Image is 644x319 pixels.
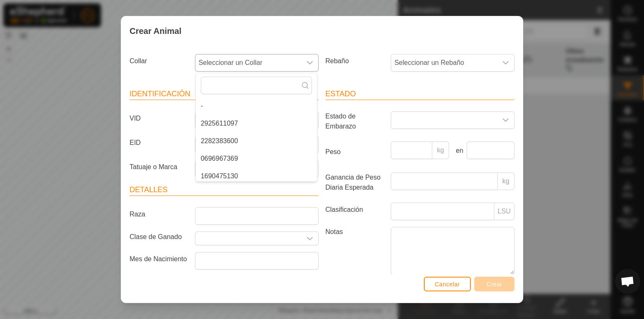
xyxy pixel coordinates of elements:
[130,88,319,100] header: Identificación
[126,160,192,174] label: Tatuaje o Marca
[497,112,514,129] div: dropdown trigger
[201,101,203,111] span: -
[322,111,387,131] label: Estado de Embarazo
[196,98,317,114] li: -
[201,118,238,129] span: 2925611097
[126,252,192,266] label: Mes de Nacimiento
[322,54,387,68] label: Rebaño
[435,281,460,288] span: Cancelar
[452,146,463,156] label: en
[615,269,640,294] div: Chat abierto
[196,98,317,237] ul: Option List
[126,232,192,242] label: Clase de Ganado
[325,88,514,100] header: Estado
[322,141,387,162] label: Peso
[424,277,471,291] button: Cancelar
[322,227,387,274] label: Notas
[201,154,238,164] span: 0696967369
[201,171,238,181] span: 1690475130
[126,111,192,126] label: VID
[497,54,514,71] div: dropdown trigger
[195,232,301,245] input: Seleccione o ingrese una Clase de Ganado
[126,136,192,150] label: EID
[322,172,387,193] label: Ganancia de Peso Diaria Esperada
[301,54,318,71] div: dropdown trigger
[130,25,182,37] span: Crear Animal
[486,281,502,288] span: Crear
[126,54,192,68] label: Collar
[195,54,301,71] span: Seleccionar un Collar
[494,203,514,220] p-inputgroup-addon: LSU
[126,207,192,221] label: Raza
[196,133,317,149] li: 2282383600
[201,136,238,146] span: 2282383600
[196,168,317,185] li: 1690475130
[196,150,317,167] li: 0696967369
[432,141,449,159] p-inputgroup-addon: kg
[391,54,497,71] span: Seleccionar un Rebaño
[322,203,387,217] label: Clasificación
[498,172,514,190] p-inputgroup-addon: kg
[301,232,318,245] div: dropdown trigger
[196,115,317,132] li: 2925611097
[130,184,319,196] header: Detalles
[474,277,514,291] button: Crear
